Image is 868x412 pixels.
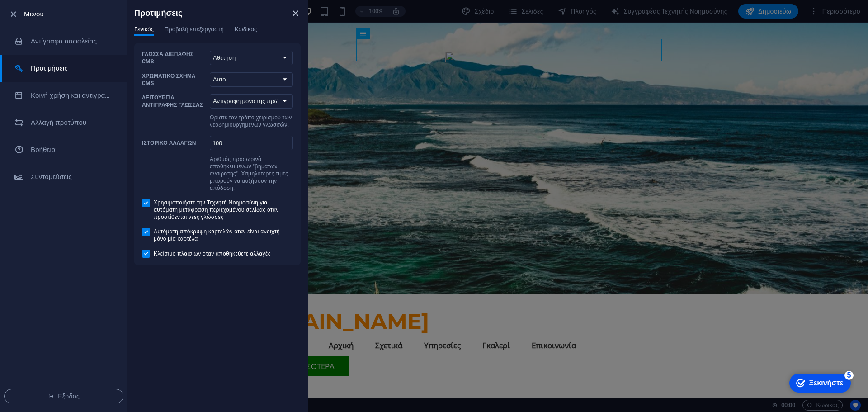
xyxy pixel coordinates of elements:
[142,51,193,65] font: Γλώσσα διεπαφής CMS
[62,2,66,10] font: 5
[24,10,58,18] font: Ξεκινήστε
[154,228,280,242] font: Αυτόματη απόκρυψη καρτελών όταν είναι ανοιχτή μόνο μία καρτέλα
[0,136,127,163] a: Βοήθεια
[24,10,44,18] font: Μενού
[58,393,80,400] font: Εξοδος
[31,118,86,127] font: Αλλαγή προτύπου
[142,95,203,108] font: Λειτουργία αντιγραφής γλώσσας
[210,94,293,109] select: Λειτουργία αντιγραφής γλώσσαςΟρίστε τον τρόπο χειρισμού των νεοδημιουργημένων γλωσσών.
[210,114,292,128] font: Ορίστε τον τρόπο χειρισμού των νεοδημιουργημένων γλωσσών.
[154,199,279,220] font: Χρησιμοποιήστε την Τεχνητή Νοημοσύνη για αυτόματη μετάφραση περιεχομένου σελίδας όταν προστίθεντα...
[5,5,66,24] div: Ξεκινήστε Απομένουν 5 στοιχεία, 0% ολοκληρωμένα
[134,26,154,33] font: Γενικός
[142,73,196,86] font: Χρωματικό σχήμα CMS
[154,251,271,257] font: Κλείσιμο πλαισίων όταν αποθηκεύετε αλλαγές
[165,26,224,33] font: Προβολή επεξεργαστή
[31,173,72,181] font: Συντομεύσεις
[31,64,68,72] font: Προτιμήσεις
[134,8,182,18] font: Προτιμήσεις
[31,91,146,99] font: Κοινή χρήση και αντιγραφή ιστότοπου
[235,26,257,33] font: Κώδικας
[290,8,301,19] button: κοντά
[210,156,288,191] font: Αριθμός προσωρινά αποθηκευμένων "βημάτων αναίρεσης". Χαμηλότερες τιμές μπορούν να αυξήσουν την απ...
[4,389,123,403] button: Εξοδος
[31,146,56,154] font: Βοήθεια
[134,26,301,43] div: Προτιμήσεις
[31,37,97,45] font: Αντίγραφα ασφαλείας
[142,140,196,146] font: Ιστορικό αλλαγών
[210,136,293,150] input: Ιστορικό αλλαγώνΑριθμός προσωρινά αποθηκευμένων "βημάτων αναίρεσης". Χαμηλότερες τιμές μπορούν να...
[210,51,293,65] select: Γλώσσα διεπαφής CMS
[210,72,293,87] select: Χρωματικό σχήμα CMS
